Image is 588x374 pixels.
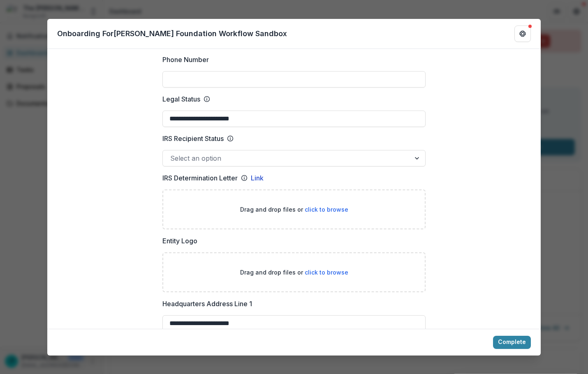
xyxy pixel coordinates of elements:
[162,173,238,183] p: IRS Determination Letter
[162,55,209,65] p: Phone Number
[305,269,348,276] span: click to browse
[162,94,200,104] p: Legal Status
[514,25,531,42] button: Get Help
[240,268,348,277] p: Drag and drop files or
[251,173,264,183] a: Link
[57,28,287,39] p: Onboarding For [PERSON_NAME] Foundation Workflow Sandbox
[493,336,531,349] button: Complete
[240,205,348,214] p: Drag and drop files or
[162,236,197,246] p: Entity Logo
[305,206,348,213] span: click to browse
[162,134,224,143] p: IRS Recipient Status
[162,299,252,309] p: Headquarters Address Line 1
